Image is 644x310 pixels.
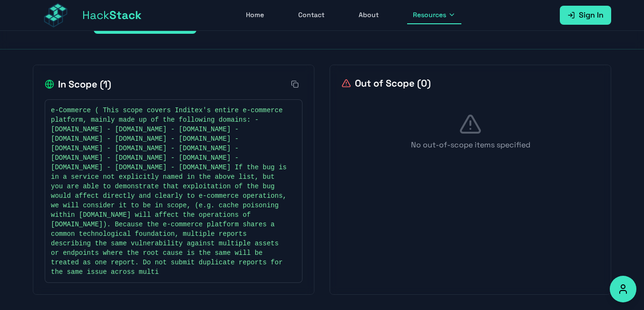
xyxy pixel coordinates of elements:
[413,10,446,19] span: Resources
[240,6,270,24] a: Home
[579,10,604,21] span: Sign In
[610,276,636,302] button: Accessibility Options
[407,6,461,24] button: Resources
[342,77,431,90] h2: Out of Scope ( 0 )
[560,6,611,25] a: Sign In
[82,8,142,23] span: Hack
[287,77,302,92] button: Copy all in-scope items
[109,8,142,22] span: Stack
[293,6,330,24] a: Contact
[342,139,599,151] p: No out-of-scope items specified
[45,77,111,91] h2: In Scope ( 1 )
[51,106,287,277] span: e-Commerce ( This scope covers Inditex's entire e-commerce platform, mainly made up of the follow...
[353,6,384,24] a: About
